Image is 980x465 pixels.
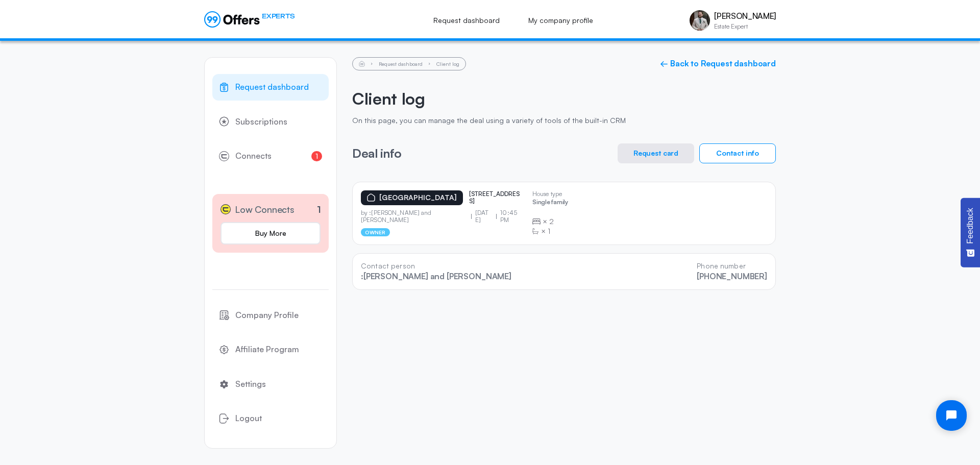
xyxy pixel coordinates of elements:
p: owner [361,228,390,236]
a: Settings [212,371,329,398]
span: Subscriptions [235,115,287,129]
p: :[PERSON_NAME] and [PERSON_NAME] [361,272,511,281]
p: Phone number [697,262,767,271]
span: Request dashboard [235,81,309,94]
a: Connects1 [212,143,329,169]
a: Request dashboard [379,61,423,67]
p: Single family [532,199,568,208]
a: My company profile [517,9,604,32]
img: Tim Nisly [690,10,710,31]
button: Logout [212,405,329,432]
h3: Deal info [352,146,402,160]
span: 1 [548,226,550,236]
div: × [532,226,568,236]
h2: Client log [352,89,776,108]
p: [PERSON_NAME] [714,11,776,21]
p: 1 [317,203,321,216]
a: Subscriptions [212,109,329,135]
a: Buy More [220,222,321,244]
a: EXPERTS [204,11,295,28]
button: Contact info [699,143,776,163]
span: 2 [549,216,554,227]
span: 1 [311,151,322,161]
span: EXPERTS [262,11,295,21]
p: 10:45 PM [496,209,524,224]
span: Low Connects [235,202,295,217]
a: Affiliate Program [212,336,329,363]
a: Company Profile [212,302,329,329]
p: On this page, you can manage the deal using a variety of tools of the built-in CRM [352,116,776,125]
button: Request card [618,143,694,163]
button: Feedback - Show survey [961,198,980,267]
p: by :[PERSON_NAME] and [PERSON_NAME] [361,209,471,224]
p: House type [532,190,568,198]
a: [PHONE_NUMBER] [697,271,767,281]
span: Logout [235,412,262,425]
iframe: Tidio Chat [927,391,975,439]
a: Request dashboard [212,74,329,101]
span: Connects [235,150,272,163]
span: Settings [235,378,266,391]
p: Contact person [361,262,511,271]
span: Feedback [966,208,975,243]
a: ← Back to Request dashboard [660,59,776,68]
span: Company Profile [235,309,299,322]
span: Affiliate Program [235,343,299,356]
p: [STREET_ADDRESS] [469,190,520,205]
p: [DATE] [471,209,496,224]
a: Request dashboard [422,9,511,32]
li: Client log [436,61,459,66]
div: × [532,216,568,227]
p: Estate Expert [714,23,776,30]
p: [GEOGRAPHIC_DATA] [379,193,457,202]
